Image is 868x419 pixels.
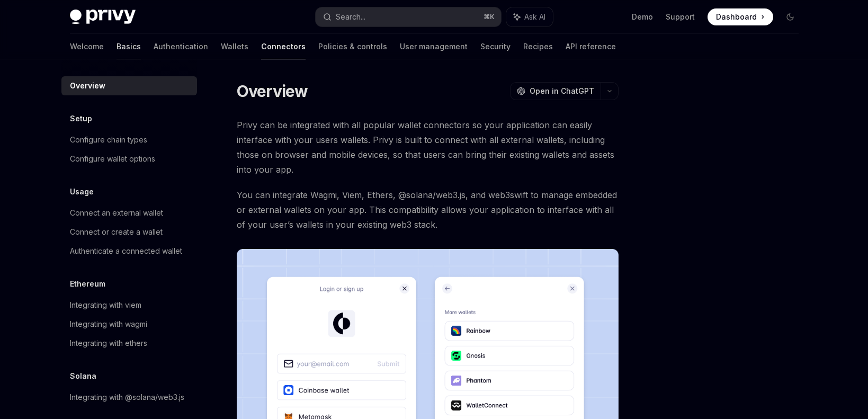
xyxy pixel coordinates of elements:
[70,226,163,238] div: Connect or create a wallet
[70,153,155,165] div: Configure wallet options
[566,34,616,59] a: API reference
[70,185,94,198] h5: Usage
[782,8,799,25] button: Toggle dark mode
[506,7,553,26] button: Ask AI
[632,12,653,22] a: Demo
[70,370,96,382] h5: Solana
[316,7,501,26] button: Search...⌘K
[61,222,197,242] a: Connect or create a wallet
[70,133,147,146] div: Configure chain types
[70,112,92,125] h5: Setup
[61,76,197,95] a: Overview
[61,296,197,315] a: Integrating with viem
[237,188,619,232] span: You can integrate Wagmi, Viem, Ethers, @solana/web3.js, and web3swift to manage embedded or exter...
[261,34,306,59] a: Connectors
[510,82,601,100] button: Open in ChatGPT
[61,203,197,222] a: Connect an external wallet
[70,391,184,404] div: Integrating with @solana/web3.js
[61,315,197,334] a: Integrating with wagmi
[61,388,197,407] a: Integrating with @solana/web3.js
[61,130,197,149] a: Configure chain types
[70,79,105,92] div: Overview
[530,86,594,96] span: Open in ChatGPT
[480,34,511,59] a: Security
[70,10,136,24] img: dark logo
[70,337,147,350] div: Integrating with ethers
[523,34,553,59] a: Recipes
[70,318,147,331] div: Integrating with wagmi
[70,245,182,257] div: Authenticate a connected wallet
[716,12,757,22] span: Dashboard
[221,34,248,59] a: Wallets
[61,334,197,353] a: Integrating with ethers
[524,12,545,22] span: Ask AI
[70,34,104,59] a: Welcome
[117,34,141,59] a: Basics
[154,34,208,59] a: Authentication
[336,11,365,23] div: Search...
[237,118,619,177] span: Privy can be integrated with all popular wallet connectors so your application can easily interfa...
[708,8,773,25] a: Dashboard
[70,299,141,311] div: Integrating with viem
[70,207,163,219] div: Connect an external wallet
[61,242,197,261] a: Authenticate a connected wallet
[318,34,387,59] a: Policies & controls
[666,12,695,22] a: Support
[237,82,308,101] h1: Overview
[484,13,495,21] span: ⌘ K
[70,278,105,290] h5: Ethereum
[61,149,197,168] a: Configure wallet options
[400,34,468,59] a: User management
